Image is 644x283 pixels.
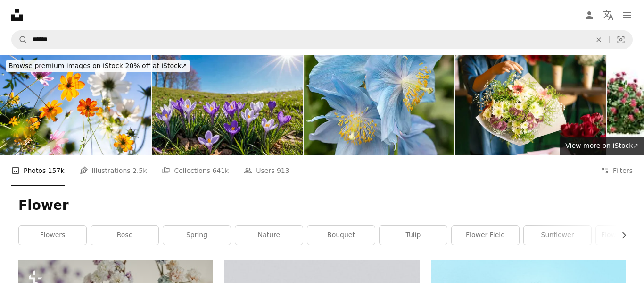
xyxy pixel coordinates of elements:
[277,165,289,176] span: 913
[18,197,626,214] h1: Flower
[152,55,303,155] img: Scenic Spring Landscape With Blue Sky With Sunlight, And Spring Flowers Crocus Blossoms On Grass.
[8,62,187,69] span: 20% off at iStock ↗
[304,55,454,155] img: Blue poppy in blossom
[380,226,447,245] a: tulip
[11,30,633,49] form: Find visuals sitewide
[244,155,289,186] a: Users 913
[588,31,609,49] button: Clear
[560,137,644,155] a: View more on iStock↗
[162,155,229,186] a: Collections 641k
[80,155,147,186] a: Illustrations 2.5k
[580,6,599,25] a: Log in / Sign up
[618,6,636,25] button: Menu
[452,226,519,245] a: flower field
[12,31,28,49] button: Search Unsplash
[235,226,303,245] a: nature
[599,6,618,25] button: Language
[615,226,626,245] button: scroll list to the right
[91,226,158,245] a: rose
[163,226,231,245] a: spring
[212,165,229,176] span: 641k
[307,226,375,245] a: bouquet
[8,62,125,69] span: Browse premium images on iStock |
[601,155,633,186] button: Filters
[19,226,86,245] a: flowers
[11,9,23,21] a: Home — Unsplash
[610,31,632,49] button: Visual search
[132,165,147,176] span: 2.5k
[524,226,591,245] a: sunflower
[565,142,638,149] span: View more on iStock ↗
[455,55,606,155] img: Woman's hand preparing bouquet in flower shop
